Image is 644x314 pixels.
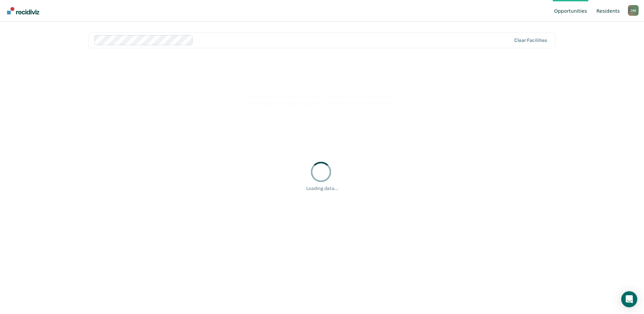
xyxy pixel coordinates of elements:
div: Clear facilities [514,38,547,43]
img: Recidiviz [7,7,39,14]
button: Profile dropdown button [628,5,639,16]
div: Loading data... [306,186,338,191]
div: Open Intercom Messenger [621,291,637,307]
div: D M [628,5,639,16]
